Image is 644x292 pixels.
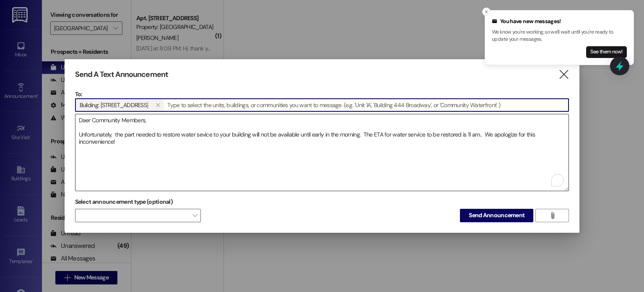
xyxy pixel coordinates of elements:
button: See them now! [586,46,627,58]
button: Send Announcement [460,209,533,222]
span: Building: Creekside Place 8 [80,100,148,110]
label: Select announcement type (optional) [75,195,173,208]
div: To enrich screen reader interactions, please activate Accessibility in Grammarly extension settings [75,114,569,191]
div: You have new messages! [492,17,627,26]
p: To: [75,90,569,98]
button: Close toast [482,8,491,16]
textarea: To enrich screen reader interactions, please activate Accessibility in Grammarly extension settings [75,114,569,191]
h3: Send A Text Announcement [75,70,168,79]
p: We know you're working, so we'll wait until you're ready to update your messages. [492,29,627,43]
input: Type to select the units, buildings, or communities you want to message. (e.g. 'Unit 1A', 'Buildi... [165,99,569,111]
i:  [549,212,556,219]
i:  [558,70,569,79]
i:  [156,102,160,108]
button: Building: Creekside Place 8 [151,100,164,110]
span: Send Announcement [469,211,525,220]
